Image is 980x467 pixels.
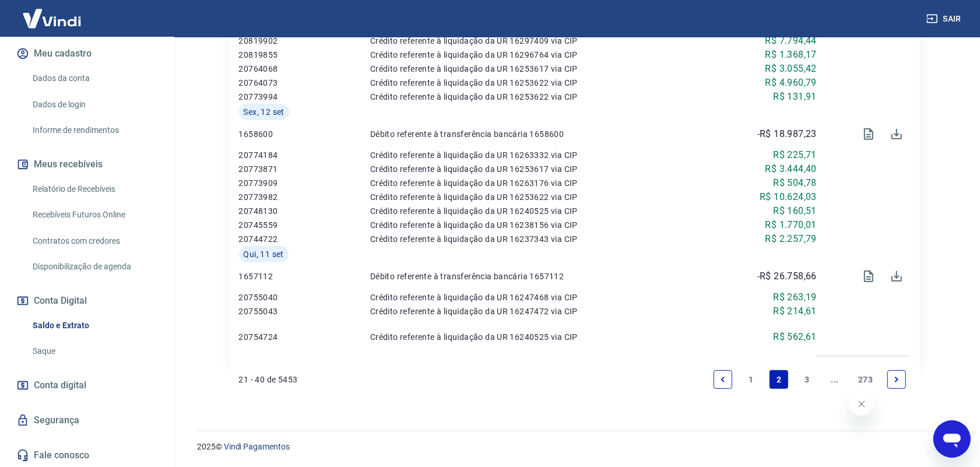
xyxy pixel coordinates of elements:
span: Visualizar [855,262,883,290]
p: R$ 214,61 [773,304,817,318]
p: 20819902 [239,35,324,47]
a: Previous page [714,370,732,389]
a: Conta digital [14,373,160,398]
a: Vindi Pagamentos [224,442,290,451]
span: Visualizar [855,120,883,148]
p: Crédito referente à liquidação da UR 16240525 via CIP [370,331,717,343]
p: R$ 1.368,17 [765,48,817,62]
p: R$ 225,71 [773,148,817,162]
p: Crédito referente à liquidação da UR 16247472 via CIP [370,306,717,317]
p: 20744722 [239,233,324,245]
p: R$ 131,91 [773,90,817,104]
span: Download [883,120,911,148]
p: Crédito referente à liquidação da UR 16238156 via CIP [370,219,717,231]
p: Crédito referente à liquidação da UR 16253622 via CIP [370,77,717,89]
p: Débito referente à transferência bancária 1658600 [370,128,717,140]
p: R$ 504,78 [773,176,817,190]
a: Jump forward [826,370,844,389]
p: 2025 © [197,441,952,453]
p: 1657112 [239,271,324,282]
p: 21 - 40 de 5453 [239,374,298,385]
p: Crédito referente à liquidação da UR 16263332 via CIP [370,149,717,161]
p: -R$ 18.987,23 [757,127,817,141]
iframe: Botão para abrir a janela de mensagens [933,420,971,458]
ul: Pagination [709,366,910,394]
a: Relatório de Recebíveis [28,177,160,201]
a: Dados de login [28,93,160,117]
p: R$ 7.794,44 [765,34,817,48]
span: Qui, 11 set [244,248,284,260]
a: Next page [887,370,906,389]
p: Crédito referente à liquidação da UR 16253622 via CIP [370,191,717,203]
a: Segurança [14,408,160,433]
p: 20755040 [239,292,324,303]
p: 20773871 [239,163,324,175]
p: Débito referente à transferência bancária 1657112 [370,271,717,282]
p: Crédito referente à liquidação da UR 16296764 via CIP [370,49,717,61]
p: Crédito referente à liquidação da UR 16263176 via CIP [370,177,717,189]
p: 20764068 [239,63,324,75]
p: Crédito referente à liquidação da UR 16247468 via CIP [370,292,717,303]
p: 20819855 [239,49,324,61]
button: Meu cadastro [14,41,160,66]
button: Meus recebíveis [14,152,160,177]
p: Crédito referente à liquidação da UR 16253622 via CIP [370,91,717,103]
button: Sair [924,8,966,30]
a: Saque [28,339,160,363]
p: 20773909 [239,177,324,189]
a: Informe de rendimentos [28,118,160,142]
p: R$ 562,61 [773,330,817,344]
p: 20773982 [239,191,324,203]
p: R$ 1.770,01 [765,218,817,232]
p: R$ 10.624,03 [760,190,817,204]
p: R$ 2.257,79 [765,232,817,246]
p: R$ 3.055,42 [765,62,817,76]
a: Saldo e Extrato [28,314,160,338]
a: Dados da conta [28,66,160,90]
p: Crédito referente à liquidação da UR 16253617 via CIP [370,163,717,175]
a: Page 3 [798,370,816,389]
p: Crédito referente à liquidação da UR 16297409 via CIP [370,35,717,47]
span: Conta digital [34,377,86,394]
p: R$ 3.444,40 [765,162,817,176]
a: Disponibilização de agenda [28,255,160,279]
p: 20774184 [239,149,324,161]
a: Page 273 [853,370,877,389]
p: Crédito referente à liquidação da UR 16237343 via CIP [370,233,717,245]
p: -R$ 26.758,66 [757,269,817,283]
p: R$ 263,19 [773,290,817,304]
span: Download [883,262,911,290]
p: Crédito referente à liquidação da UR 16253617 via CIP [370,63,717,75]
p: 20754724 [239,331,324,343]
p: R$ 160,51 [773,204,817,218]
span: Olá! Precisa de ajuda? [7,8,98,17]
p: 20755043 [239,306,324,317]
p: 20748130 [239,205,324,217]
p: R$ 4.960,79 [765,76,817,90]
a: Recebíveis Futuros Online [28,203,160,227]
p: Crédito referente à liquidação da UR 16240525 via CIP [370,205,717,217]
img: Vindi [14,1,90,36]
p: 20745559 [239,219,324,231]
button: Conta Digital [14,288,160,314]
p: 20773994 [239,91,324,103]
span: Sex, 12 set [244,106,284,118]
a: Page 1 [742,370,760,389]
iframe: Fechar mensagem [850,392,873,416]
a: Contratos com credores [28,229,160,253]
a: Page 2 is your current page [770,370,788,389]
p: 1658600 [239,128,324,140]
p: 20764073 [239,77,324,89]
